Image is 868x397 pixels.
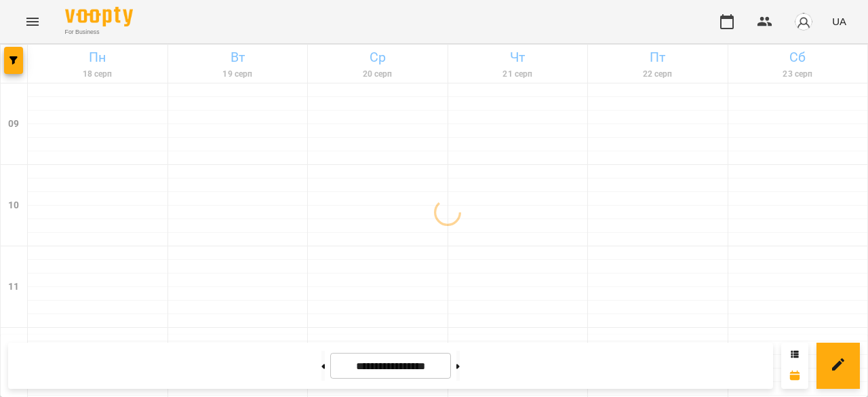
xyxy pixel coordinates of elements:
h6: 19 серп [170,68,306,81]
img: avatar_s.png [794,12,813,31]
h6: Пн [30,47,165,68]
h6: 18 серп [30,68,165,81]
h6: 22 серп [590,68,726,81]
h6: 09 [8,117,19,132]
h6: 23 серп [730,68,866,81]
span: UA [832,14,846,29]
button: Menu [16,5,49,38]
h6: Чт [450,47,586,68]
img: Voopty Logo [65,7,133,26]
h6: 21 серп [450,68,586,81]
h6: 20 серп [310,68,446,81]
h6: Вт [170,47,306,68]
h6: Ср [310,47,446,68]
h6: 10 [8,198,19,213]
button: UA [827,9,852,34]
h6: 11 [8,280,19,295]
h6: Пт [590,47,726,68]
span: For Business [65,28,133,37]
h6: Сб [730,47,866,68]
